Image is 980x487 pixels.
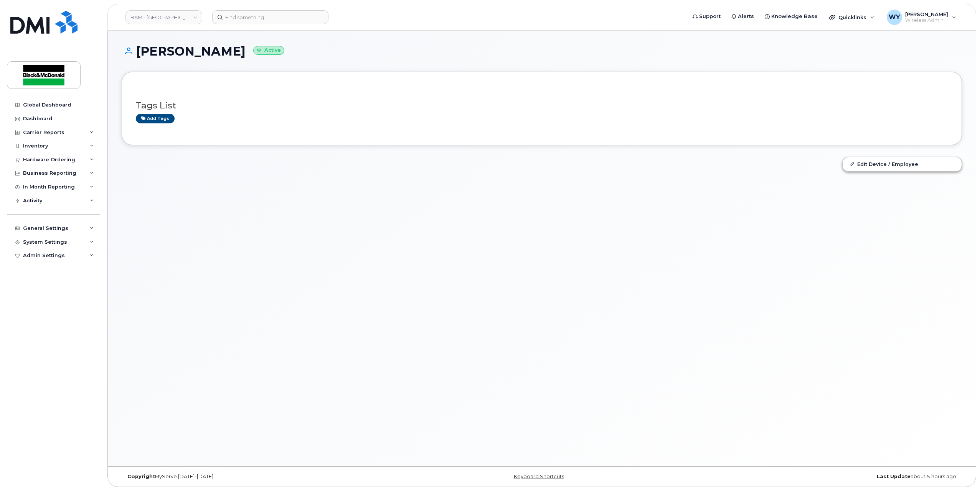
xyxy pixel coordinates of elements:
[843,157,962,171] a: Edit Device / Employee
[514,474,564,479] a: Keyboard Shortcuts
[253,46,284,55] small: Active
[127,474,155,479] strong: Copyright
[877,474,911,479] strong: Last Update
[136,114,175,123] a: Add tags
[682,474,962,480] div: about 5 hours ago
[122,44,962,58] h1: [PERSON_NAME]
[136,101,948,110] h3: Tags List
[122,474,402,480] div: MyServe [DATE]–[DATE]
